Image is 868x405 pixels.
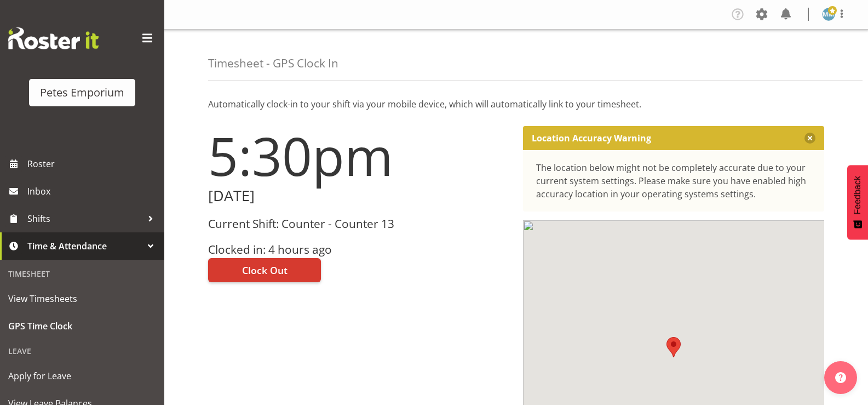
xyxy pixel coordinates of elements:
button: Close message [804,133,815,144]
h2: [DATE] [208,187,510,204]
span: Apply for Leave [8,368,156,384]
p: Automatically clock-in to your shift via your mobile device, which will automatically link to you... [208,98,824,111]
span: Inbox [27,183,159,199]
button: Feedback - Show survey [847,165,868,239]
a: Apply for Leave [3,362,162,390]
p: Location Accuracy Warning [532,133,651,144]
h4: Timesheet - GPS Clock In [208,57,338,70]
div: The location below might not be completely accurate due to your current system settings. Please m... [536,161,812,201]
span: View Timesheets [8,290,156,307]
img: Rosterit website logo [8,27,99,49]
span: Clock Out [242,263,288,277]
span: Shifts [27,210,142,227]
a: View Timesheets [3,285,162,312]
a: GPS Time Clock [3,312,162,340]
h1: 5:30pm [208,126,510,185]
img: mandy-mosley3858.jpg [822,8,835,21]
h3: Current Shift: Counter - Counter 13 [208,218,510,230]
div: Timesheet [3,263,162,285]
span: GPS Time Clock [8,318,156,334]
button: Clock Out [208,258,321,282]
span: Time & Attendance [27,238,142,254]
h3: Clocked in: 4 hours ago [208,243,510,256]
div: Petes Emporium [40,84,124,101]
span: Feedback [853,176,863,214]
div: Leave [3,340,162,362]
img: help-xxl-2.png [835,372,846,383]
span: Roster [27,156,159,172]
